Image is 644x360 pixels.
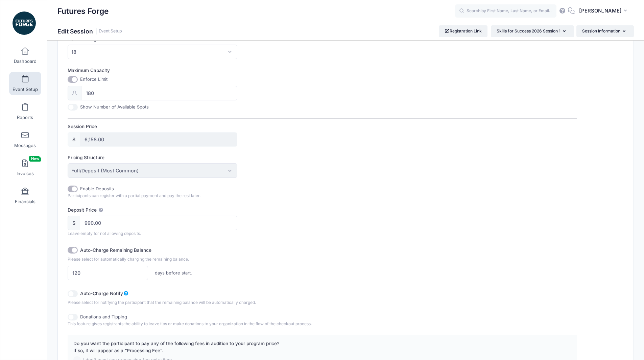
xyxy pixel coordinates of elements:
[9,156,41,179] a: InvoicesNew
[80,186,114,192] label: Enable Deposits
[575,3,634,19] button: [PERSON_NAME]
[71,167,139,174] span: Full/Deposit (Most Common)
[439,25,488,37] a: Registration Link
[151,270,195,277] label: days before start.
[80,288,271,297] label: Auto-Charge Notify
[80,245,207,254] label: Auto-Charge Remaining Balance
[29,156,41,162] span: New
[57,28,122,35] h1: Edit Session
[71,48,76,55] span: 18
[68,231,141,236] span: Leave empty for not allowing deposits.
[73,340,279,354] label: Do you want the participant to pay any of the following fees in addition to your program price? I...
[491,25,574,37] button: Skills for Success 2026 Session 1
[68,321,312,326] span: This feature gives registrants the ability to leave tips or make donations to your organization i...
[13,87,38,92] span: Event Setup
[123,291,129,296] a: Notify the participant that the remaining balance will be automatically charged.
[80,76,108,83] label: Enforce Limit
[9,44,41,67] a: Dashboard
[68,132,80,147] div: $
[68,207,322,213] label: Deposit Price
[80,132,237,147] input: 0.00
[9,72,41,95] a: Event Setup
[9,184,41,208] a: Financials
[68,216,80,230] div: $
[17,115,33,120] span: Reports
[14,58,37,64] span: Dashboard
[497,28,560,33] span: Skills for Success 2026 Session 1
[99,29,122,34] a: Event Setup
[68,123,322,130] label: Session Price
[9,100,41,123] a: Reports
[68,163,237,178] span: Full/Deposit (Most Common)
[68,300,256,305] span: Please select for notifying the participant that the remaining balance will be automatically char...
[81,86,237,100] input: 0
[68,45,237,59] span: 18
[68,154,322,161] label: Pricing Structure
[17,171,34,176] span: Invoices
[68,193,200,198] span: Participants can register with a partial payment and pay the rest later.
[80,104,149,111] label: Show Number of Available Spots
[15,199,35,205] span: Financials
[68,257,189,262] span: Please select for automatically charging the remaining balance.
[9,128,41,151] a: Messages
[576,25,634,37] button: Session Information
[0,7,48,39] a: Futures Forge
[68,67,322,74] label: Maximum Capacity
[68,266,148,280] input: Days
[11,10,37,36] img: Futures Forge
[80,314,127,320] label: Donations and Tipping
[57,3,109,19] h1: Futures Forge
[80,216,237,230] input: 0.00
[14,143,36,148] span: Messages
[579,7,622,15] span: [PERSON_NAME]
[455,4,556,18] input: Search by First Name, Last Name, or Email...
